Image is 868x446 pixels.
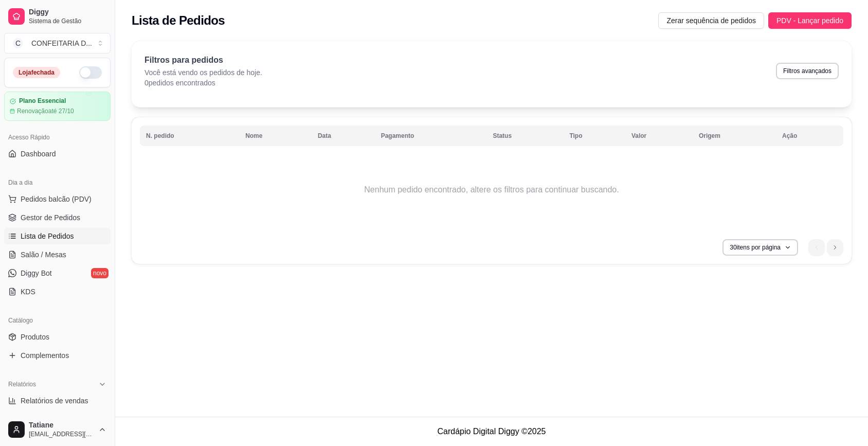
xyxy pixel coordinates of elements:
[21,332,49,342] span: Produtos
[144,78,262,88] p: 0 pedidos encontrados
[4,246,111,263] a: Salão / Mesas
[21,149,56,159] span: Dashboard
[21,194,92,204] span: Pedidos balcão (PDV)
[21,396,88,406] span: Relatórios de vendas
[21,212,80,223] span: Gestor de Pedidos
[776,126,843,146] th: Ação
[486,126,563,146] th: Status
[13,67,60,78] div: Loja fechada
[115,417,868,446] footer: Cardápio Digital Diggy © 2025
[79,66,102,79] button: Alterar Status
[776,15,843,26] span: PDV - Lançar pedido
[625,126,693,146] th: Valor
[239,126,312,146] th: Nome
[144,67,262,78] p: Você está vendo os pedidos de hoje.
[4,393,111,409] a: Relatórios de vendas
[4,283,111,300] a: KDS
[21,287,35,297] span: KDS
[375,126,487,146] th: Pagamento
[21,231,74,241] span: Lista de Pedidos
[776,63,839,79] button: Filtros avançados
[17,107,74,115] article: Renovação até 27/10
[768,12,852,29] button: PDV - Lançar pedido
[722,239,798,256] button: 30itens por página
[312,126,375,146] th: Data
[140,149,843,231] td: Nenhum pedido encontrado, altere os filtros para continuar buscando.
[144,54,262,66] p: Filtros para pedidos
[4,33,111,53] button: Select a team
[4,312,111,329] div: Catálogo
[827,239,843,256] li: next page button
[4,329,111,345] a: Produtos
[4,4,111,29] a: DiggySistema de Gestão
[4,417,111,442] button: Tatiane[EMAIL_ADDRESS][DOMAIN_NAME]
[4,92,111,121] a: Plano EssencialRenovaçãoaté 27/10
[666,15,756,26] span: Zerar sequência de pedidos
[21,249,66,260] span: Salão / Mesas
[31,38,92,48] div: CONFEITARIA D ...
[4,228,111,244] a: Lista de Pedidos
[658,12,764,29] button: Zerar sequência de pedidos
[21,350,69,361] span: Complementos
[29,430,94,438] span: [EMAIL_ADDRESS][DOMAIN_NAME]
[29,8,106,17] span: Diggy
[13,38,23,48] span: C
[19,97,66,105] article: Plano Essencial
[8,380,36,388] span: Relatórios
[4,129,111,146] div: Acesso Rápido
[29,17,106,25] span: Sistema de Gestão
[4,191,111,207] button: Pedidos balcão (PDV)
[4,347,111,364] a: Complementos
[693,126,776,146] th: Origem
[4,174,111,191] div: Dia a dia
[4,265,111,281] a: Diggy Botnovo
[4,411,111,427] a: Relatório de clientes
[29,421,94,430] span: Tatiane
[4,146,111,162] a: Dashboard
[563,126,625,146] th: Tipo
[4,209,111,226] a: Gestor de Pedidos
[21,268,52,278] span: Diggy Bot
[803,234,848,261] nav: pagination navigation
[140,126,239,146] th: N. pedido
[132,12,225,29] h2: Lista de Pedidos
